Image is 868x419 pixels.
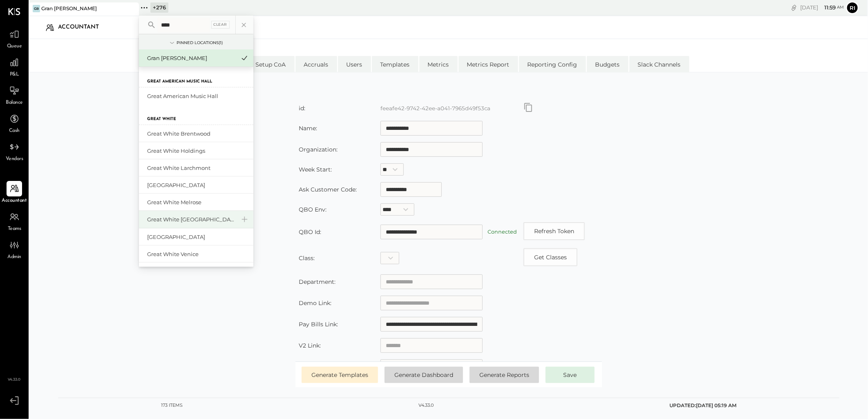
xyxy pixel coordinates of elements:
span: UPDATED: [DATE] 05:19 AM [669,402,736,408]
button: Copy id [523,103,533,112]
button: Ri [846,1,859,14]
a: Accountant [0,181,28,205]
span: Generate Dashboard [394,371,453,379]
label: Great White [147,116,176,122]
div: copy link [790,3,798,12]
label: Ask Customer Code: [299,186,357,193]
li: Budgets [587,56,629,72]
div: Pinned Locations ( 1 ) [177,40,223,46]
div: Gran [PERSON_NAME] [41,5,97,12]
span: Generate Templates [311,371,368,379]
label: Great American Music Hall [147,79,212,85]
div: 173 items [161,402,183,409]
div: Great American Music Hall [147,92,249,100]
div: Great White [GEOGRAPHIC_DATA] [147,216,235,223]
span: Queue [7,43,22,50]
div: Accountant [58,21,107,34]
div: Great White Larchmont [147,164,249,172]
a: P&L [0,55,28,78]
a: Cash [0,111,28,135]
label: QBO Id: [299,228,321,236]
button: Refresh Token [523,222,585,240]
span: Admin [7,254,21,261]
span: Accountant [2,197,27,205]
div: [DATE] [800,4,844,11]
a: Teams [0,209,28,233]
button: Save [546,367,595,383]
div: + 276 [150,2,168,13]
span: Save [564,371,577,379]
label: QBO Env: [299,206,327,213]
span: Teams [8,225,21,233]
button: Generate Templates [302,367,378,383]
div: Gran [PERSON_NAME] [147,54,235,62]
li: Accruals [295,56,337,72]
a: Vendors [0,139,28,163]
label: feeafe42-9742-42ee-a041-7965d49f53ca [380,105,490,111]
div: GB [33,5,40,12]
a: Balance [0,83,28,107]
label: V2 Link: [299,342,321,349]
label: Demo Link: [299,299,331,307]
label: Pay Bills Link: [299,321,338,328]
li: Setup CoA [247,56,295,72]
a: Queue [0,27,28,50]
label: Organization: [299,146,338,153]
label: Name: [299,125,317,132]
div: [GEOGRAPHIC_DATA] [147,233,249,241]
div: Great White Melrose [147,198,249,206]
div: Great White Brentwood [147,130,249,138]
li: Slack Channels [629,56,689,72]
div: Clear [211,21,230,29]
div: Great White Venice [147,250,249,258]
span: Generate Reports [479,371,529,379]
label: Department: [299,278,336,285]
li: Metrics [419,56,458,72]
button: Generate Reports [470,367,539,383]
li: Metrics Report [459,56,518,72]
button: Generate Dashboard [385,367,463,383]
div: [GEOGRAPHIC_DATA] [147,181,249,189]
div: Great White Holdings [147,147,249,155]
li: Users [338,56,371,72]
span: Cash [9,127,20,135]
li: Reporting Config [519,56,586,72]
label: id: [299,105,305,112]
button: Copy id [523,248,577,266]
label: Week Start: [299,166,332,173]
span: Balance [6,99,23,107]
span: Vendors [6,156,23,163]
a: Admin [0,237,28,261]
div: v 4.33.0 [418,402,434,409]
li: Templates [372,56,418,72]
span: P&L [10,71,19,78]
label: Connected [488,229,517,235]
label: Class: [299,254,315,262]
